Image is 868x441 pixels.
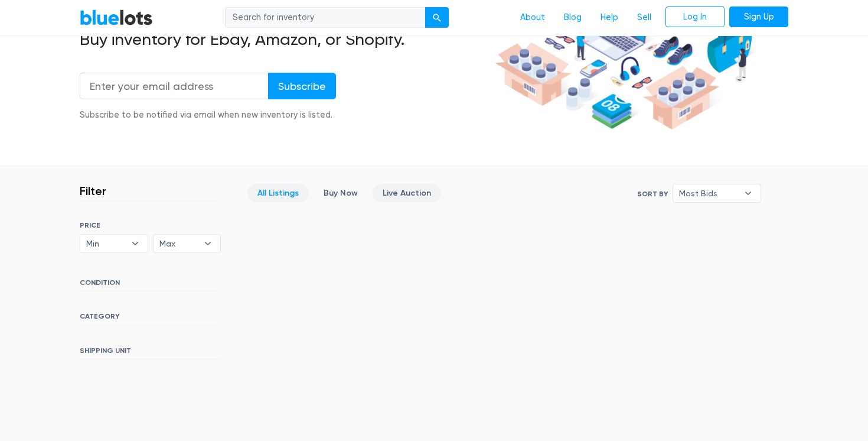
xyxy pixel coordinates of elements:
[80,184,106,198] h3: Filter
[80,312,221,325] h6: CATEGORY
[637,189,668,199] label: Sort By
[247,184,309,202] a: All Listings
[511,7,554,29] a: About
[736,184,761,202] b: ▾
[729,7,788,28] a: Sign Up
[80,346,221,359] h6: SHIPPING UNIT
[679,184,738,202] span: Most Bids
[665,7,725,28] a: Log In
[373,184,441,202] a: Live Auction
[80,9,153,26] a: BlueLots
[628,7,661,29] a: Sell
[80,73,269,99] input: Enter your email address
[80,278,221,291] h6: CONDITION
[80,30,491,50] h2: Buy inventory for Ebay, Amazon, or Shopify.
[554,7,591,29] a: Blog
[86,235,125,252] span: Min
[159,235,198,252] span: Max
[80,221,221,229] h6: PRICE
[195,235,220,252] b: ▾
[80,109,336,122] div: Subscribe to be notified via email when new inventory is listed.
[268,73,336,99] input: Subscribe
[123,235,148,252] b: ▾
[314,184,368,202] a: Buy Now
[225,7,426,28] input: Search for inventory
[591,7,628,29] a: Help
